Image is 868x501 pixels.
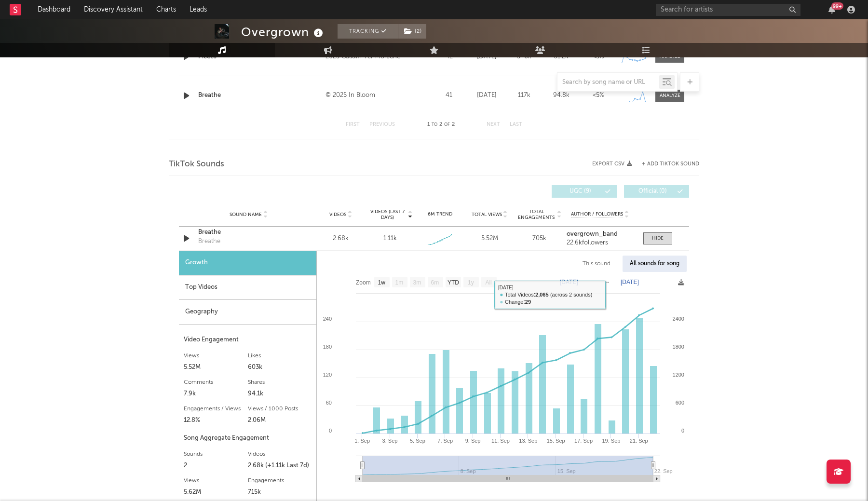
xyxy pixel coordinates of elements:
text: 1y [468,279,474,286]
text: 1800 [673,344,684,350]
button: 99+ [828,6,835,14]
text: 2400 [673,316,684,322]
text: 180 [323,344,332,350]
span: to [432,122,437,127]
text: 5. Sep [410,438,425,444]
div: Views [184,475,248,487]
text: 1w [378,279,386,286]
text: 7. Sep [437,438,453,444]
div: 2.68k [318,234,363,244]
div: 117k [508,91,540,100]
text: 22. Sep [654,468,673,474]
text: 3. Sep [382,438,398,444]
a: Breathe [198,228,299,237]
span: UGC ( 9 ) [558,189,602,194]
div: 2 [184,460,248,472]
button: Last [510,122,522,127]
span: Total Views [472,212,502,217]
span: Videos (last 7 days) [368,209,407,220]
div: 2.06M [248,415,312,426]
button: Tracking [338,24,398,39]
a: overgrown_band [567,231,634,238]
div: All sounds for song [623,256,687,272]
div: Videos [248,448,312,460]
div: Video Engagement [184,334,312,346]
span: Official ( 0 ) [630,189,675,194]
text: 21. Sep [630,438,648,444]
div: Views / 1000 Posts [248,403,312,415]
div: This sound [575,256,618,272]
text: Zoom [356,279,371,286]
div: Song Aggregate Engagement [184,433,312,444]
text: All [485,279,491,286]
text: 0 [329,428,332,433]
button: Next [487,122,500,127]
button: First [346,122,360,127]
div: Top Videos [179,275,316,300]
span: Author / Followers [571,211,623,217]
text: 1m [395,279,404,286]
div: 715k [248,487,312,498]
text: 1200 [673,372,684,378]
text: 600 [676,400,684,406]
button: Official(0) [624,185,689,198]
span: Sound Name [230,212,262,217]
text: [DATE] [560,279,578,285]
div: 2.68k (+1.11k Last 7d) [248,460,312,472]
span: TikTok Sounds [169,159,224,170]
span: ( 2 ) [398,24,427,39]
div: Sounds [184,448,248,460]
div: Comments [184,377,248,388]
div: 12.8% [184,415,248,426]
div: Engagements [248,475,312,487]
div: Shares [248,377,312,388]
div: 22.6k followers [567,240,634,246]
div: 6M Trend [418,211,462,218]
div: 99 + [831,2,843,10]
input: Search for artists [656,4,800,16]
text: → [604,279,610,285]
div: Breathe [198,237,220,246]
div: 705k [517,234,562,244]
text: 120 [323,372,332,378]
text: 60 [326,400,332,406]
div: 5.52M [467,234,512,244]
a: Breathe [198,91,321,100]
div: 1 2 2 [414,119,467,131]
text: 11. Sep [491,438,510,444]
div: Overgrown [241,24,325,40]
span: Videos [329,212,346,217]
div: Engagements / Views [184,403,248,415]
span: of [444,122,450,127]
div: 7.9k [184,388,248,400]
div: 94.1k [248,388,312,400]
div: <5% [582,91,614,100]
text: 9. Sep [465,438,481,444]
button: + Add TikTok Sound [632,162,699,167]
text: [DATE] [621,279,639,285]
text: 1. Sep [354,438,370,444]
button: Export CSV [592,161,632,167]
text: 15. Sep [547,438,565,444]
text: 240 [323,316,332,322]
text: 19. Sep [602,438,620,444]
div: 603k [248,362,312,373]
div: Growth [179,251,316,275]
div: 94.8k [545,91,577,100]
div: Likes [248,350,312,362]
text: 6m [431,279,439,286]
div: 41 [432,91,466,100]
text: 17. Sep [574,438,593,444]
span: Total Engagements [517,209,556,220]
div: [DATE] [471,91,503,100]
text: 3m [413,279,421,286]
button: Previous [369,122,395,127]
button: UGC(9) [552,185,617,198]
input: Search by song name or URL [557,79,659,86]
strong: overgrown_band [567,231,618,237]
div: 5.62M [184,487,248,498]
div: Views [184,350,248,362]
text: 13. Sep [519,438,537,444]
